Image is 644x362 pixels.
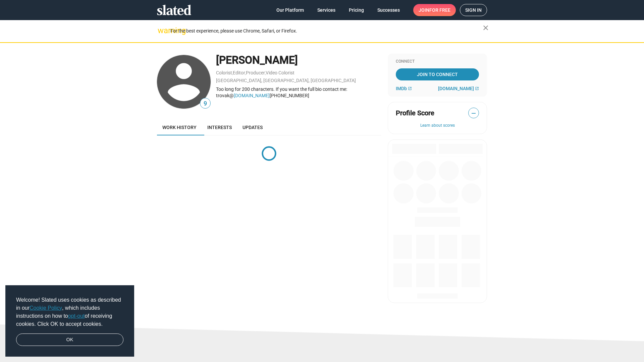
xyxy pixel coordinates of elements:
span: for free [429,4,450,16]
a: [DOMAIN_NAME] [234,93,270,98]
div: For the best experience, please use Chrome, Safari, or Firefox. [170,26,483,36]
span: , [245,71,246,75]
span: Welcome! Slated uses cookies as described in our , which includes instructions on how to of recei... [16,296,123,328]
div: cookieconsent [5,285,134,357]
a: Colorist [216,70,232,75]
span: Work history [162,125,197,130]
a: Sign in [460,4,487,16]
span: , [232,71,233,75]
a: Successes [372,4,405,16]
span: Pricing [349,4,364,16]
a: Pricing [343,4,369,16]
div: [PERSON_NAME] [216,53,381,67]
div: Connect [396,59,479,64]
a: Updates [237,119,268,135]
mat-icon: close [482,24,490,32]
span: — [469,109,479,118]
button: Learn about scores [396,123,479,128]
span: Profile Score [396,109,434,118]
mat-icon: open_in_new [408,86,412,90]
span: Interests [207,125,232,130]
mat-icon: open_in_new [475,86,479,90]
a: [GEOGRAPHIC_DATA], [GEOGRAPHIC_DATA], [GEOGRAPHIC_DATA] [216,78,356,83]
a: Work history [157,119,202,135]
a: IMDb [396,86,412,91]
div: Too long for 200 characters. If you want the full bio contact me: trovak@ [PHONE_NUMBER] [216,86,381,99]
span: Services [317,4,335,16]
a: Joinfor free [413,4,456,16]
span: Updates [243,125,263,130]
span: IMDb [396,86,407,91]
a: Editor [233,70,245,75]
a: Interests [202,119,237,135]
a: opt-out [68,313,85,319]
a: Our Platform [271,4,309,16]
span: 9 [200,99,210,108]
span: Our Platform [276,4,304,16]
a: Video Colorist [266,70,294,75]
span: Successes [377,4,400,16]
a: Services [312,4,341,16]
a: Producer [246,70,265,75]
span: Join To Connect [397,68,478,80]
a: Cookie Policy [30,305,62,311]
span: Join [419,4,450,16]
span: Sign in [465,4,482,16]
a: [DOMAIN_NAME] [438,86,479,91]
span: [DOMAIN_NAME] [438,86,474,91]
a: dismiss cookie message [16,334,123,346]
a: Join To Connect [396,68,479,80]
mat-icon: warning [158,26,166,35]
